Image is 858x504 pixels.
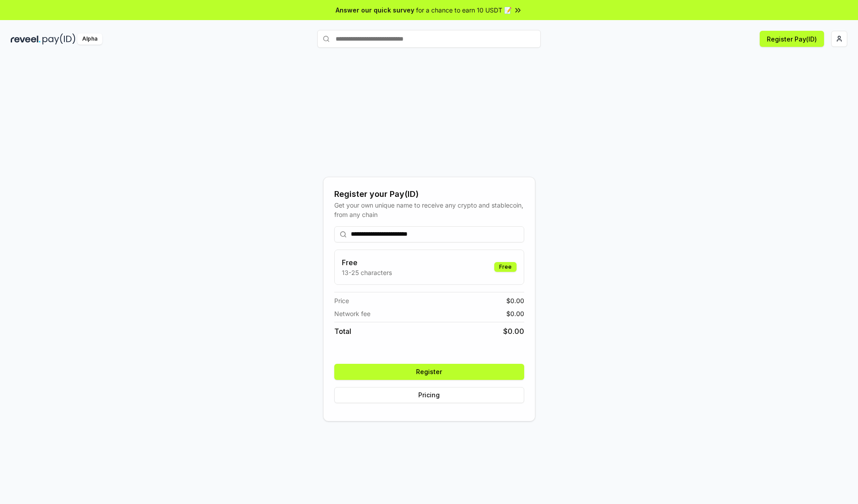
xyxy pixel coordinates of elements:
[334,200,524,219] div: Get your own unique name to receive any crypto and stablecoin, from any chain
[503,326,524,337] span: $ 0.00
[760,31,824,47] button: Register Pay(ID)
[334,296,349,305] span: Price
[416,5,512,15] span: for a chance to earn 10 USDT 📝
[77,33,102,45] div: Alpha
[334,326,351,337] span: Total
[334,364,524,380] button: Register
[506,296,524,305] span: $ 0.00
[42,33,76,45] img: pay_id
[334,309,370,318] span: Network fee
[342,257,392,268] h3: Free
[342,268,392,277] p: 13-25 characters
[334,188,524,200] div: Register your Pay(ID)
[334,387,524,403] button: Pricing
[336,5,414,15] span: Answer our quick survey
[11,33,41,45] img: reveel_dark
[506,309,524,318] span: $ 0.00
[494,262,517,272] div: Free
